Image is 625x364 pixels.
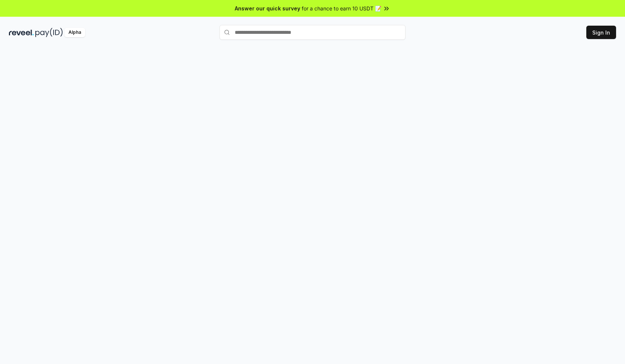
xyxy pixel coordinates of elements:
[302,4,381,12] span: for a chance to earn 10 USDT 📝
[35,28,63,37] img: pay_id
[64,28,85,37] div: Alpha
[586,26,616,39] button: Sign In
[9,28,34,37] img: reveel_dark
[235,4,300,12] span: Answer our quick survey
